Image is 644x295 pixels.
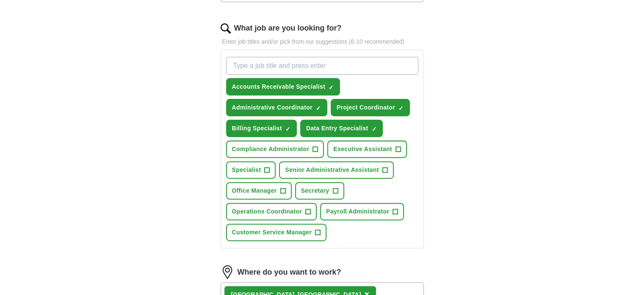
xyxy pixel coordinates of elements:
button: Data Entry Specialist✓ [300,120,383,137]
button: Administrative Coordinator✓ [226,99,327,116]
button: Office Manager [226,182,292,199]
span: Data Entry Specialist [306,124,368,133]
span: Customer Service Manager [232,228,312,237]
button: Operations Coordinator [226,203,317,220]
span: Billing Specialist [232,124,282,133]
p: Enter job titles and/or pick from our suggestions (6-10 recommended) [221,37,424,46]
span: Project Coordinator [337,103,395,112]
span: Senior Administrative Assistant [285,166,379,174]
button: Project Coordinator✓ [331,99,410,116]
button: Secretary [295,182,344,199]
label: What job are you looking for? [234,22,342,34]
span: Secretary [301,186,329,195]
input: Type a job title and press enter [226,57,418,75]
span: Operations Coordinator [232,207,302,216]
button: Billing Specialist✓ [226,120,297,137]
span: ✓ [398,105,404,112]
button: Executive Assistant [327,140,406,158]
span: ✓ [285,126,290,132]
label: Where do you want to work? [238,267,341,278]
img: search.png [221,23,231,34]
button: Payroll Administrator [320,203,404,220]
button: Senior Administrative Assistant [279,161,393,179]
span: Compliance Administrator [232,145,310,154]
button: Customer Service Manager [226,224,327,241]
span: Payroll Administrator [326,207,389,216]
button: Accounts Receivable Specialist✓ [226,78,340,96]
span: ✓ [316,105,321,112]
button: Compliance Administrator [226,140,324,158]
span: Accounts Receivable Specialist [232,82,326,91]
span: Executive Assistant [333,145,392,154]
span: ✓ [371,126,376,132]
span: Administrative Coordinator [232,103,312,112]
span: Office Manager [232,186,277,195]
img: location.png [221,265,234,279]
span: Specialist [232,166,261,174]
span: ✓ [329,84,334,91]
button: Specialist [226,161,276,179]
